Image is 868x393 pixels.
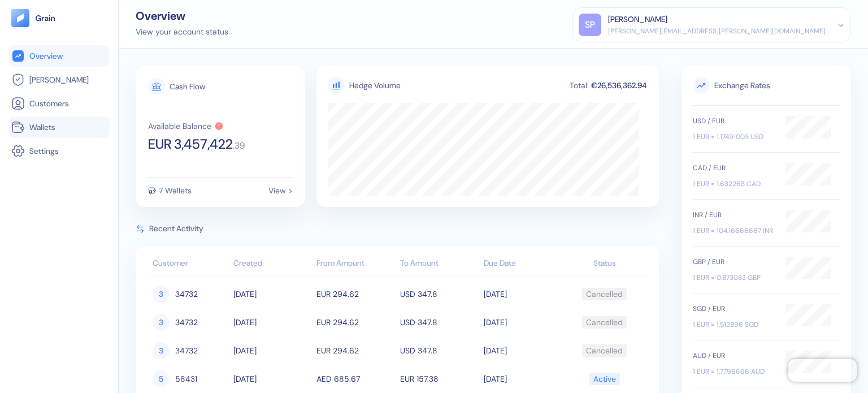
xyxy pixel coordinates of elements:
span: Overview [29,50,63,62]
div: Cancelled [586,313,623,332]
span: . 39 [233,141,245,150]
div: Active [593,369,616,388]
td: AED 685.67 [314,365,397,393]
th: Due Date [481,253,565,275]
div: View > [268,187,293,195]
span: 34732 [175,313,198,332]
a: [PERSON_NAME] [11,73,107,87]
td: EUR 157.38 [397,365,481,393]
div: 1 EUR = 1.632263 CAD [693,179,774,189]
div: 3 [153,314,170,331]
iframe: Chatra live chat [788,359,857,382]
td: [DATE] [481,308,565,336]
span: 34732 [175,341,198,360]
div: Status [567,257,642,269]
div: AUD / EUR [693,351,774,361]
a: Settings [11,144,107,158]
img: logo [35,14,56,22]
td: EUR 294.62 [314,336,397,365]
th: Customer [147,253,231,275]
span: Customers [29,98,69,109]
td: [DATE] [231,365,314,393]
td: [DATE] [231,308,314,336]
a: Wallets [11,120,107,134]
td: USD 347.8 [397,280,481,308]
span: Wallets [29,122,55,133]
a: Overview [11,49,107,63]
span: Recent Activity [149,223,203,235]
div: 3 [153,286,170,303]
div: Cancelled [586,341,623,360]
th: Created [231,253,314,275]
td: [DATE] [481,336,565,365]
div: €26,536,362.94 [590,81,648,89]
td: [DATE] [231,336,314,365]
th: To Amount [397,253,481,275]
td: [DATE] [481,280,565,308]
th: From Amount [314,253,397,275]
div: Hedge Volume [349,80,401,92]
div: 1 EUR = 104.16666667 INR [693,226,774,236]
div: 1 EUR = 1.17491003 USD [693,132,774,142]
span: Settings [29,145,59,157]
div: CAD / EUR [693,163,774,173]
div: 1 EUR = 0.873083 GBP [693,273,774,283]
div: Cancelled [586,284,623,304]
div: 7 Wallets [159,187,192,195]
td: USD 347.8 [397,308,481,336]
div: 3 [153,342,170,359]
div: 1 EUR = 1.7796666 AUD [693,366,774,377]
div: View your account status [136,26,228,38]
div: Cash Flow [170,83,205,90]
td: [DATE] [481,365,565,393]
span: EUR 3,457,422 [148,137,233,151]
div: Overview [136,10,228,21]
td: EUR 294.62 [314,308,397,336]
img: logo-tablet-V2.svg [11,9,29,27]
div: INR / EUR [693,210,774,220]
div: Available Balance [148,122,211,130]
td: EUR 294.62 [314,280,397,308]
span: [PERSON_NAME] [29,74,89,85]
div: SP [579,14,601,36]
div: 1 EUR = 1.512896 SGD [693,319,774,330]
button: Available Balance [148,122,224,131]
div: [PERSON_NAME][EMAIL_ADDRESS][PERSON_NAME][DOMAIN_NAME] [608,26,826,36]
div: USD / EUR [693,116,774,126]
span: 34732 [175,284,198,304]
span: 58431 [175,369,197,388]
div: Total: [568,81,590,89]
td: [DATE] [231,280,314,308]
div: GBP / EUR [693,257,774,267]
a: Customers [11,97,107,110]
span: Exchange Rates [693,77,840,94]
td: USD 347.8 [397,336,481,365]
div: [PERSON_NAME] [608,14,667,25]
div: SGD / EUR [693,304,774,314]
div: 5 [153,370,170,387]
